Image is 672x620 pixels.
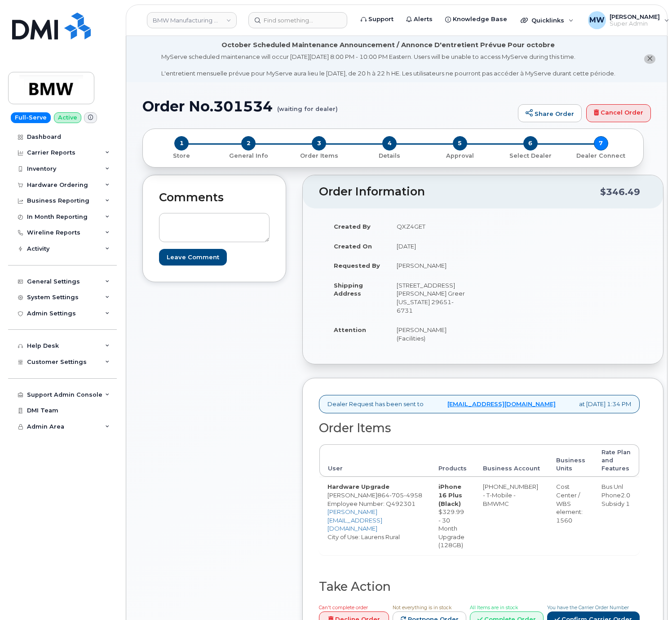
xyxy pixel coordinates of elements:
[319,444,430,477] th: User
[499,152,562,160] p: Select Dealer
[518,104,582,122] a: Share Order
[287,152,351,160] p: Order Items
[593,477,639,555] td: Bus Unl Phone2.0 Subsidy 1
[404,492,422,499] span: 4958
[447,400,556,408] a: [EMAIL_ADDRESS][DOMAIN_NAME]
[547,605,629,611] span: You have the Carrier Order Number
[221,40,555,50] div: October Scheduled Maintenance Announcement / Annonce D'entretient Prévue Pour octobre
[389,256,476,275] td: [PERSON_NAME]
[284,151,354,160] a: 3 Order Items
[393,605,451,611] span: Not everything is in stock
[556,483,585,524] div: Cost Center / WBS element: 1560
[327,508,382,532] a: [PERSON_NAME][EMAIL_ADDRESS][DOMAIN_NAME]
[319,477,430,555] td: [PERSON_NAME] City of Use: Laurens Rural
[241,136,256,151] span: 2
[475,477,548,555] td: [PHONE_NUMBER] - T-Mobile - BMWMC
[644,54,655,64] button: close notification
[523,136,538,151] span: 6
[495,151,566,160] a: 6 Select Dealer
[319,605,368,611] span: Can't complete order
[213,151,284,160] a: 2 General Info
[154,152,210,160] p: Store
[327,500,416,507] span: Employee Number: Q492301
[430,444,475,477] th: Products
[217,152,280,160] p: General Info
[142,98,513,114] h1: Order No.301534
[382,136,397,151] span: 4
[277,98,338,112] small: (waiting for dealer)
[334,326,366,333] strong: Attention
[159,191,270,204] h2: Comments
[428,152,491,160] p: Approval
[319,580,640,593] h2: Take Action
[150,151,213,160] a: 1 Store
[424,151,495,160] a: 5 Approval
[475,444,548,477] th: Business Account
[334,262,380,269] strong: Requested By
[600,183,640,200] div: $346.49
[586,104,651,122] a: Cancel Order
[319,395,640,413] div: Dealer Request has been sent to at [DATE] 1:34 PM
[334,243,372,250] strong: Created On
[389,217,476,236] td: QXZ4GET
[319,421,640,435] h2: Order Items
[174,136,189,151] span: 1
[430,477,475,555] td: $329.99 - 30 Month Upgrade (128GB)
[453,136,467,151] span: 5
[161,53,615,78] div: MyServe scheduled maintenance will occur [DATE][DATE] 8:00 PM - 10:00 PM Eastern. Users will be u...
[159,249,227,266] input: Leave Comment
[389,320,476,348] td: [PERSON_NAME] (Facilities)
[389,275,476,320] td: [STREET_ADDRESS][PERSON_NAME] Greer [US_STATE] 29651-6731
[334,223,371,230] strong: Created By
[334,282,363,297] strong: Shipping Address
[548,444,593,477] th: Business Units
[389,492,404,499] span: 705
[358,152,421,160] p: Details
[327,483,389,490] strong: Hardware Upgrade
[377,492,422,499] span: 864
[312,136,326,151] span: 3
[438,483,462,507] strong: iPhone 16 Plus (Black)
[389,236,476,256] td: [DATE]
[354,151,425,160] a: 4 Details
[593,444,639,477] th: Rate Plan and Features
[319,186,600,198] h2: Order Information
[470,605,518,611] span: All Items are in stock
